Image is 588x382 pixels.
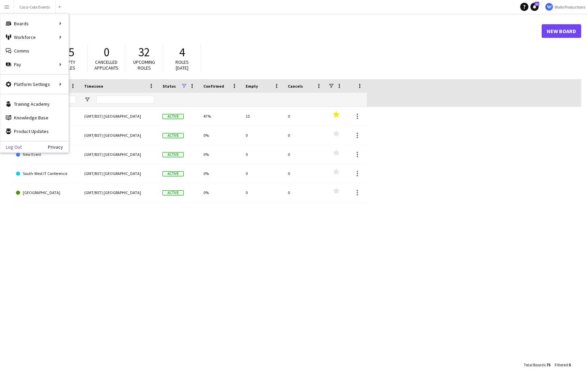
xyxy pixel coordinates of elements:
div: 0 [242,145,284,164]
div: 0% [199,164,242,183]
div: Workforce [0,30,68,44]
span: Cancelled applicants [94,59,119,71]
span: Cancels [288,84,303,89]
div: (GMT/BST) [GEOGRAPHIC_DATA] [80,183,158,202]
span: 11 [535,2,539,6]
a: Privacy [48,144,68,150]
input: Timezone Filter Input [96,95,154,104]
div: 0 [242,164,284,183]
span: Active [163,133,184,138]
div: 0 [242,183,284,202]
div: (GMT/BST) [GEOGRAPHIC_DATA] [80,164,158,183]
div: 0% [199,145,242,164]
a: [GEOGRAPHIC_DATA] [16,183,76,202]
div: 0% [199,126,242,145]
span: Active [163,171,184,176]
span: Walls Productions [555,4,585,10]
div: : [524,358,551,371]
a: New Event [16,145,76,164]
div: 0 [284,183,326,202]
a: Product Updates [0,124,68,138]
button: Coca-Cola Events [14,0,56,14]
div: (GMT/BST) [GEOGRAPHIC_DATA] [80,145,158,164]
span: 75 [546,362,551,367]
div: 47% [199,107,242,126]
div: (GMT/BST) [GEOGRAPHIC_DATA] [80,107,158,126]
button: Open Filter Menu [84,97,90,103]
div: : [555,358,571,371]
div: Pay [0,58,68,71]
span: Roles [DATE] [175,59,189,71]
span: Active [163,152,184,157]
span: 32 [138,45,150,60]
span: Filtered [555,362,568,367]
span: 0 [104,45,109,60]
a: Comms [0,44,68,58]
div: 0 [284,107,326,126]
a: 11 [530,3,539,11]
span: Upcoming roles [133,59,155,71]
div: 15 [242,107,284,126]
span: Status [163,84,176,89]
a: Knowledge Base [0,111,68,124]
span: 4 [179,45,185,60]
a: Log Out [0,144,22,150]
a: New Board [542,24,581,38]
div: 0 [284,145,326,164]
span: Active [163,114,184,119]
h1: Boards [12,26,542,36]
a: Training Academy [0,97,68,111]
div: (GMT/BST) [GEOGRAPHIC_DATA] [80,126,158,145]
span: Timezone [84,84,103,89]
div: 0 [284,126,326,145]
div: 0% [199,183,242,202]
img: Logo [545,3,553,11]
div: Platform Settings [0,77,68,91]
span: Empty [246,84,258,89]
span: 5 [569,362,571,367]
span: Total Boards [524,362,545,367]
span: Active [163,190,184,195]
span: Confirmed [203,84,224,89]
div: Boards [0,17,68,30]
div: 0 [242,126,284,145]
div: 0 [284,164,326,183]
a: South-West IT Conference [16,164,76,183]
